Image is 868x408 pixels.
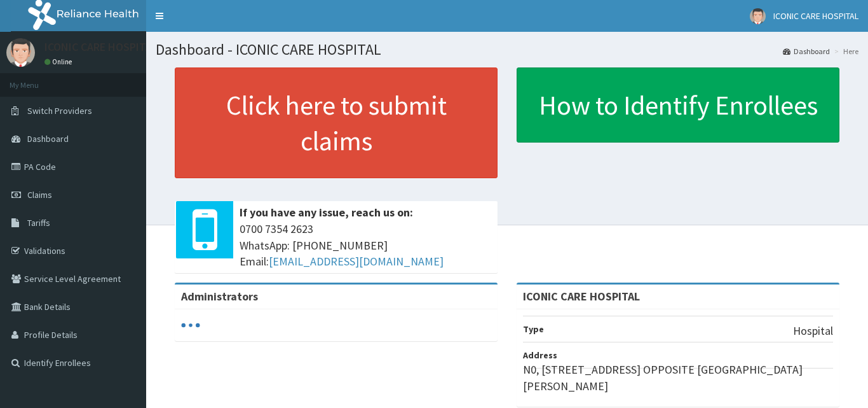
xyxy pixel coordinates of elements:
[44,41,158,53] p: ICONIC CARE HOSPITAL
[27,189,52,200] span: Claims
[517,67,839,143] a: How to Identify Enrollees
[793,323,833,339] p: Hospital
[750,8,766,24] img: User Image
[523,362,833,394] p: N0, [STREET_ADDRESS] OPPOSITE [GEOGRAPHIC_DATA][PERSON_NAME]
[156,41,858,58] h1: Dashboard - ICONIC CARE HOSPITAL
[181,289,258,304] b: Administrators
[240,221,491,270] span: 0700 7354 2623 WhatsApp: [PHONE_NUMBER] Email:
[6,38,35,67] img: User Image
[44,57,75,66] a: Online
[181,316,200,335] svg: audio-loading
[269,254,444,269] a: [EMAIL_ADDRESS][DOMAIN_NAME]
[27,105,92,116] span: Switch Providers
[175,67,498,178] a: Click here to submit claims
[773,10,858,22] span: ICONIC CARE HOSPITAL
[27,217,50,229] span: Tariffs
[523,289,640,304] strong: ICONIC CARE HOSPITAL
[27,133,69,144] span: Dashboard
[523,349,557,361] b: Address
[783,46,830,57] a: Dashboard
[240,205,413,220] b: If you have any issue, reach us on:
[831,46,858,57] li: Here
[523,323,544,335] b: Type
